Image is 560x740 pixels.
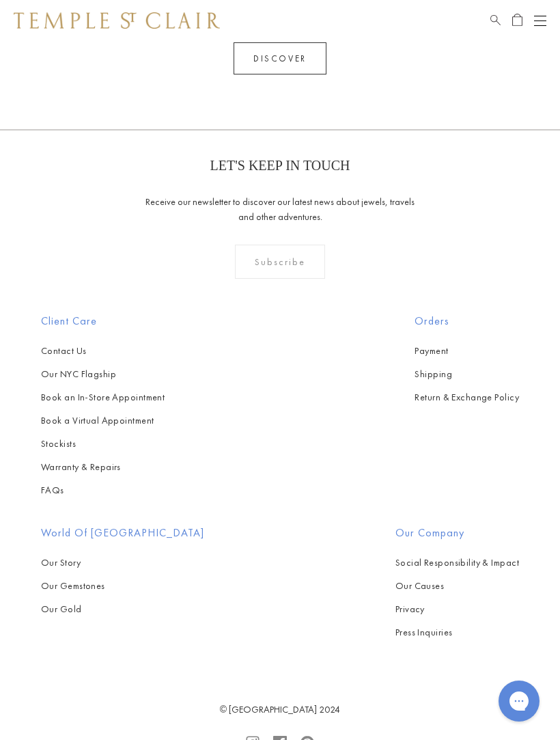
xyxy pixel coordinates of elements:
a: Warranty & Repairs [41,459,165,474]
a: FAQs [41,482,165,497]
a: Payment [415,343,519,358]
h2: Client Care [41,313,165,329]
button: Open navigation [534,12,546,29]
a: Stockists [41,436,165,451]
a: Book a Virtual Appointment [41,413,165,428]
a: Our Causes [395,578,519,593]
div: Subscribe [235,245,326,279]
p: LET'S KEEP IN TOUCH [210,158,350,174]
a: Discover [234,42,326,74]
a: Social Responsibility & Impact [395,555,519,570]
a: Press Inquiries [395,625,519,640]
a: Our Gold [41,601,204,616]
a: Open Shopping Bag [512,12,522,29]
a: Shipping [415,366,519,381]
img: Temple St. Clair [14,12,220,29]
iframe: Gorgias live chat messenger [492,676,546,726]
h2: Orders [415,313,519,329]
h2: Our Company [395,525,519,541]
p: Receive our newsletter to discover our latest news about jewels, travels and other adventures. [142,194,419,224]
a: Book an In-Store Appointment [41,389,165,405]
a: Return & Exchange Policy [415,389,519,405]
a: Privacy [395,601,519,616]
a: © [GEOGRAPHIC_DATA] 2024 [220,703,340,715]
a: Our Gemstones [41,578,204,593]
h2: World of [GEOGRAPHIC_DATA] [41,525,204,541]
a: Our NYC Flagship [41,366,165,381]
a: Our Story [41,555,204,570]
a: Contact Us [41,343,165,358]
a: Search [490,12,501,29]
